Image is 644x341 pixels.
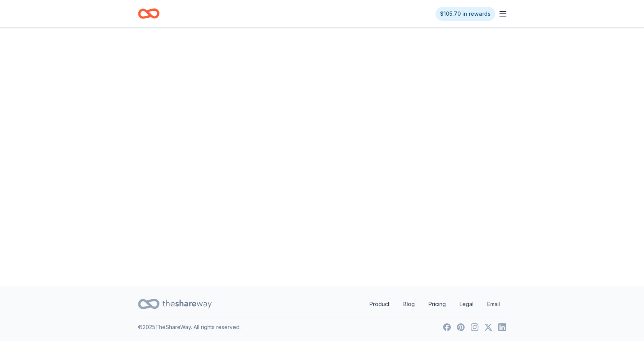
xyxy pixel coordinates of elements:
[363,297,506,312] nav: quick links
[397,297,421,312] a: Blog
[363,297,396,312] a: Product
[138,323,241,332] p: © 2025 TheShareWay. All rights reserved.
[453,297,480,312] a: Legal
[422,297,452,312] a: Pricing
[481,297,506,312] a: Email
[138,5,159,23] a: Home
[435,7,495,21] a: $105.70 in rewards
